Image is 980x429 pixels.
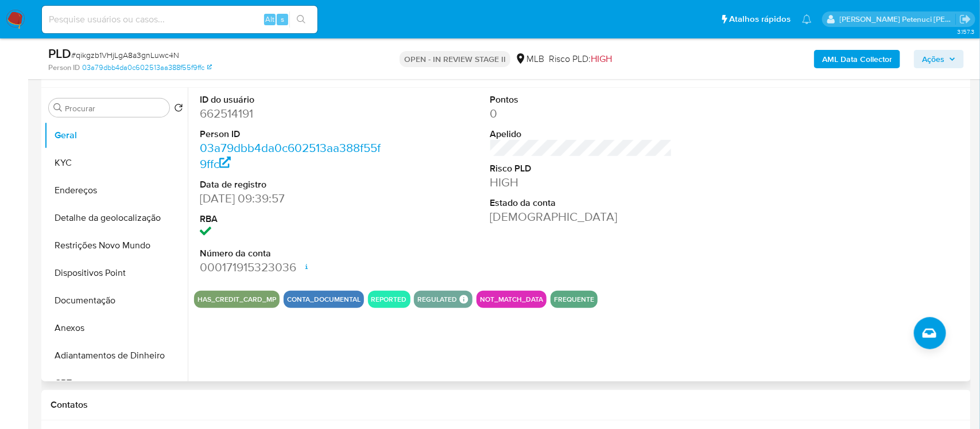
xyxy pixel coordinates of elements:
[922,50,944,68] span: Ações
[200,178,382,191] dt: Data de registro
[490,93,672,106] dt: Pontos
[44,122,188,149] button: Geral
[265,14,274,25] span: Alt
[515,53,544,65] div: MLB
[729,13,791,25] span: Atalhos rápidos
[814,50,900,68] button: AML Data Collector
[42,12,317,27] input: Pesquise usuários ou casos...
[281,14,284,25] span: s
[174,103,183,116] button: Retornar ao pedido padrão
[200,139,381,172] a: 03a79dbb4da0c602513aa388f55f9ffc
[44,342,188,369] button: Adiantamentos de Dinheiro
[44,177,188,204] button: Endereços
[53,103,63,112] button: Procurar
[289,11,313,28] button: search-icon
[44,369,188,397] button: CBT
[200,93,382,106] dt: ID do usuário
[200,259,382,275] dd: 000171915323036
[959,13,971,25] a: Sair
[840,14,956,25] p: giovanna.petenuci@mercadolivre.com
[44,204,188,232] button: Detalhe da geolocalização
[802,14,812,24] a: Notificações
[65,103,165,114] input: Procurar
[914,50,964,68] button: Ações
[44,149,188,177] button: KYC
[71,49,179,61] span: # qikgzb1VHjLgA8a3gnLuwc4N
[490,162,672,175] dt: Risco PLD
[48,44,71,63] b: PLD
[200,128,382,141] dt: Person ID
[490,128,672,141] dt: Apelido
[48,63,80,73] b: Person ID
[490,197,672,209] dt: Estado da conta
[44,259,188,287] button: Dispositivos Point
[549,53,612,65] span: Risco PLD:
[200,106,382,122] dd: 662514191
[51,399,962,411] h1: Contatos
[490,174,672,190] dd: HIGH
[400,51,510,67] p: OPEN - IN REVIEW STAGE II
[44,314,188,342] button: Anexos
[957,27,974,36] span: 3.157.3
[490,209,672,225] dd: [DEMOGRAPHIC_DATA]
[200,247,382,260] dt: Número da conta
[490,106,672,122] dd: 0
[822,50,892,68] b: AML Data Collector
[82,63,212,73] a: 03a79dbb4da0c602513aa388f55f9ffc
[591,52,612,65] span: HIGH
[200,190,382,206] dd: [DATE] 09:39:57
[44,232,188,259] button: Restrições Novo Mundo
[44,287,188,314] button: Documentação
[200,213,382,225] dt: RBA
